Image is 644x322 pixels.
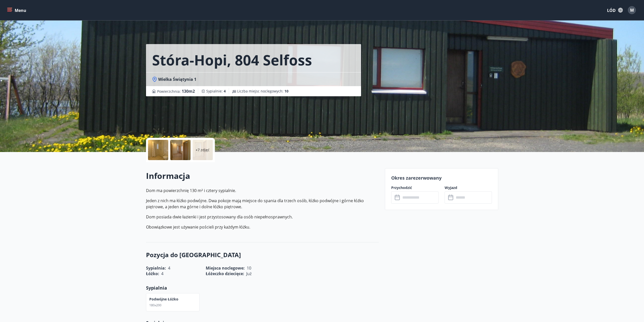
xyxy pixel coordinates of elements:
[391,185,412,190] font: Przychodzić
[146,188,236,193] font: Dom ma powierzchnię 130 m² i cztery sypialnie.
[391,175,442,181] font: Okres zarezerwowany
[158,77,196,82] font: Wielka Świątynia 1
[6,6,28,15] button: menu
[206,271,243,276] font: Łóżeczko dziecięce
[182,88,189,94] font: 130
[146,251,241,259] font: Pozycja do [GEOGRAPHIC_DATA]
[237,89,282,93] font: Liczba miejsc noclegowych
[146,198,364,210] font: Jeden z nich ma łóżko podwójne. Dwa pokoje mają miejsce do spania dla trzech osób, łóżko podwójne...
[282,89,283,93] font: :
[146,224,250,230] font: Obowiązkowe jest używanie pościeli przy każdym łóżku.
[15,8,26,13] font: Menu
[243,271,244,276] font: :
[605,5,625,15] button: LÓD
[157,89,180,94] font: Powierzchnia
[224,89,226,93] font: 4
[206,89,222,93] font: Sypialnie
[146,170,190,181] font: Informacja
[246,271,252,276] font: Już
[607,8,616,13] font: LÓD
[161,271,163,276] font: 4
[146,285,167,291] font: Sypialnia
[222,89,223,93] font: :
[284,89,288,93] font: 10
[152,50,312,69] font: Stóra-Hopi, 804 Selfoss
[180,89,181,94] font: :
[445,185,457,190] font: Wyjazd
[146,271,158,276] font: Łóżko
[146,214,293,220] font: Dom posiada dwie łazienki i jest przystosowany dla osób niepełnosprawnych.
[626,4,638,16] button: M
[630,7,634,13] font: M
[158,271,159,276] font: :
[189,88,195,94] font: m2
[149,303,161,307] font: 180x200
[196,147,210,152] font: +7 zdjęć
[149,297,178,301] font: Podwójne łóżko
